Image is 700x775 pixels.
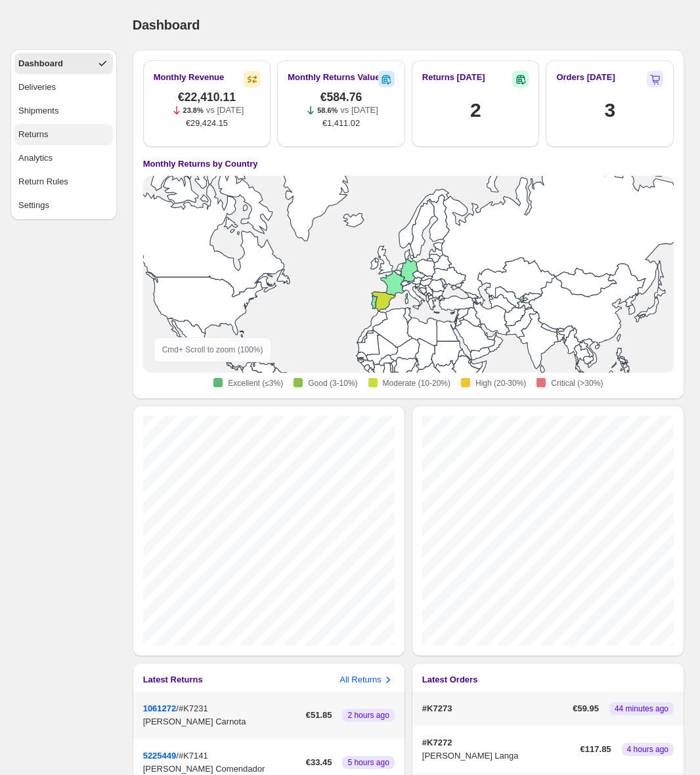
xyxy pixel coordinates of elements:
[573,702,599,715] span: €59.95
[422,702,567,715] p: #K7273
[18,175,68,188] div: Return Rules
[422,749,575,763] p: [PERSON_NAME] Langa
[178,91,236,104] span: €22,410.11
[317,106,338,114] span: 58.6%
[339,673,382,686] h3: All Returns
[228,378,283,388] span: Excellent (≤3%)
[143,702,301,728] div: /
[14,124,113,145] button: Returns
[580,743,611,756] span: €117.85
[18,81,56,94] div: Deliveries
[322,117,360,130] span: €1,411.02
[14,148,113,169] button: Analytics
[470,97,481,123] h1: 2
[18,199,49,212] div: Settings
[551,378,603,388] span: Critical (>30%)
[605,97,615,123] h1: 3
[422,71,485,84] h2: Returns [DATE]
[339,673,395,686] button: All Returns
[475,378,526,388] span: High (20-30%)
[14,171,113,192] button: Return Rules
[143,751,177,761] button: 5225449
[308,378,357,388] span: Good (3-10%)
[422,673,478,686] h3: Latest Orders
[179,703,208,713] span: #K7231
[143,157,258,171] h4: Monthly Returns by Country
[556,71,615,84] h2: Orders [DATE]
[14,100,113,121] button: Shipments
[18,128,49,141] div: Returns
[133,18,200,32] span: Dashboard
[14,77,113,98] button: Deliveries
[383,378,450,388] span: Moderate (10-20%)
[186,117,228,130] span: €29,424.15
[627,744,668,755] span: 4 hours ago
[306,756,332,769] span: €33.45
[347,710,389,721] span: 2 hours ago
[422,736,575,749] p: #K7272
[143,703,177,713] button: 1061272
[320,91,362,104] span: €584.76
[14,53,113,74] button: Dashboard
[288,71,380,84] h2: Monthly Returns Value
[615,703,668,714] span: 44 minutes ago
[183,106,204,114] span: 23.8%
[18,104,58,117] div: Shipments
[154,71,225,84] h2: Monthly Revenue
[18,57,63,70] div: Dashboard
[143,715,301,728] p: [PERSON_NAME] Carnota
[179,751,208,761] span: #K7141
[306,709,332,722] span: €51.85
[18,152,53,165] div: Analytics
[340,104,378,117] p: vs [DATE]
[154,337,272,362] div: Cmd + Scroll to zoom ( 100 %)
[206,104,244,117] p: vs [DATE]
[143,673,203,686] h3: Latest Returns
[347,757,389,768] span: 5 hours ago
[14,195,113,216] button: Settings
